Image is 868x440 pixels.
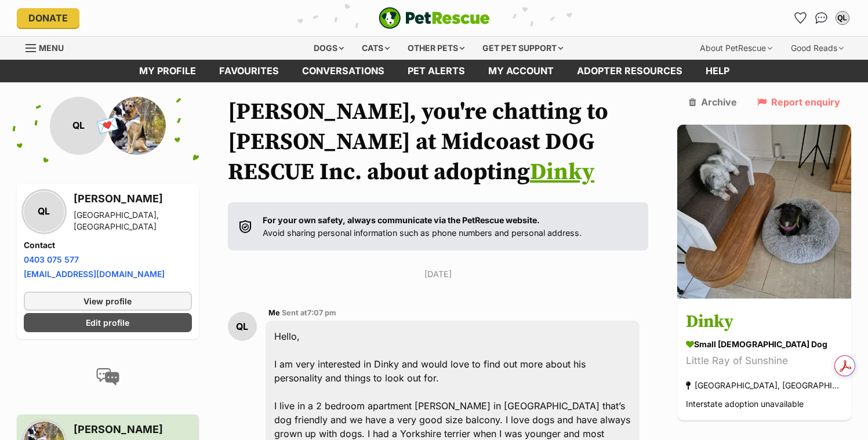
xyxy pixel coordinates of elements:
[783,37,852,60] div: Good Reads
[396,60,477,82] a: Pet alerts
[96,368,119,386] img: conversation-icon-4a6f8262b818ee0b60e3300018af0b2d0b884aa5de6e9bcb8d3d4eeb1a70a7c4.svg
[24,313,192,332] a: Edit profile
[686,377,842,393] div: [GEOGRAPHIC_DATA], [GEOGRAPHIC_DATA]
[86,317,129,329] span: Edit profile
[686,309,842,335] h3: Dinky
[282,308,336,317] span: Sent at
[26,37,72,57] a: Menu
[686,353,842,369] div: Little Ray of Sunshine
[290,60,396,82] a: conversations
[354,37,398,60] div: Cats
[694,60,741,82] a: Help
[24,269,165,279] a: [EMAIL_ADDRESS][DOMAIN_NAME]
[263,214,582,239] p: Avoid sharing personal information such as phone numbers and personal address.
[228,268,649,280] p: [DATE]
[474,37,571,60] div: Get pet support
[833,9,852,27] button: My account
[74,191,192,207] h3: [PERSON_NAME]
[812,9,831,27] a: Conversations
[757,97,840,107] a: Report enquiry
[692,37,780,60] div: About PetRescue
[24,292,192,311] a: View profile
[24,239,192,251] h4: Contact
[17,8,79,28] a: Donate
[689,97,737,107] a: Archive
[228,312,257,341] div: QL
[530,158,594,187] a: Dinky
[268,308,280,317] span: Me
[74,421,192,438] h3: [PERSON_NAME]
[815,12,827,24] img: chat-41dd97257d64d25036548639549fe6c8038ab92f7586957e7f3b1b290dea8141.svg
[228,97,649,187] h1: [PERSON_NAME], you're chatting to [PERSON_NAME] at Midcoast DOG RESCUE Inc. about adopting
[24,254,79,264] a: 0403 075 577
[565,60,694,82] a: Adopter resources
[50,97,108,155] div: QL
[677,300,851,420] a: Dinky small [DEMOGRAPHIC_DATA] Dog Little Ray of Sunshine [GEOGRAPHIC_DATA], [GEOGRAPHIC_DATA] In...
[128,60,208,82] a: My profile
[307,308,336,317] span: 7:07 pm
[686,338,842,350] div: small [DEMOGRAPHIC_DATA] Dog
[400,37,473,60] div: Other pets
[208,60,290,82] a: Favourites
[837,12,848,24] div: QL
[686,399,804,409] span: Interstate adoption unavailable
[95,113,121,138] span: 💌
[379,7,490,29] img: logo-e224e6f780fb5917bec1dbf3a21bbac754714ae5b6737aabdf751b685950b380.svg
[306,37,352,60] div: Dogs
[477,60,565,82] a: My account
[83,295,132,307] span: View profile
[791,9,852,27] ul: Account quick links
[74,209,192,232] div: [GEOGRAPHIC_DATA], [GEOGRAPHIC_DATA]
[379,7,490,29] a: PetRescue
[39,43,64,53] span: Menu
[263,215,540,225] strong: For your own safety, always communicate via the PetRescue website.
[24,191,64,232] div: QL
[108,97,166,155] img: Midcoast DOG RESCUE Inc. profile pic
[791,9,810,27] a: Favourites
[677,125,851,299] img: Dinky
